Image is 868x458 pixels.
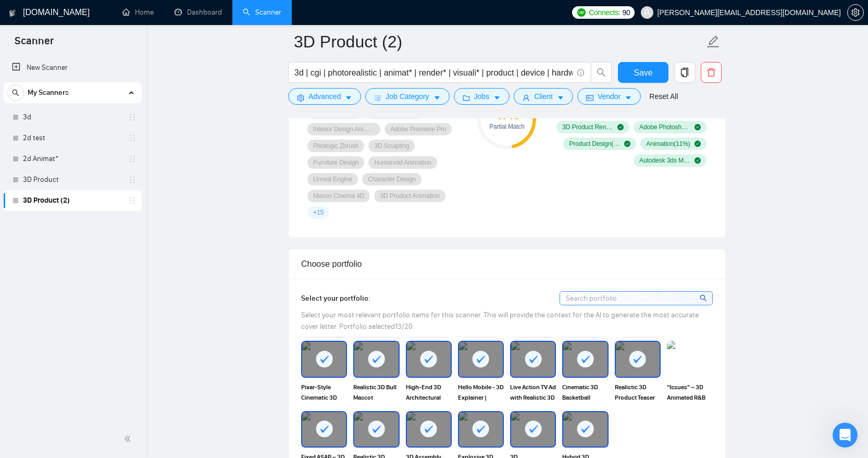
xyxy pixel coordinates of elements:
[701,68,721,77] span: delete
[406,382,452,403] span: High‑End 3D Architectural Photo-Realisitic Rendering
[374,158,431,167] span: Humanoid Animation
[477,109,536,121] div: 47 %
[128,134,137,142] span: holder
[510,382,556,403] span: Live Action TV Ad with Realistic 3D Integration – Vuly TV
[308,91,341,102] span: Advanced
[598,91,621,102] span: Vendor
[643,9,651,16] span: user
[623,7,630,18] span: 90
[695,124,701,130] span: check-circle
[523,94,530,102] span: user
[23,148,122,169] a: 2d Animat*
[313,158,358,167] span: Furniture Design
[386,91,429,102] span: Job Category
[569,140,620,148] span: Product Design ( 13 %)
[463,94,470,102] span: folder
[474,91,490,102] span: Jobs
[4,82,142,211] li: My Scanners
[313,192,364,200] span: Maxon Cinema 4D
[353,382,399,403] span: Realistic 3D Bull Mascot Integrated into Live Action NYC Ad
[833,423,858,448] iframe: Intercom live chat
[646,140,690,148] span: Animation ( 11 %)
[301,311,699,331] span: Select your most relevant portfolio items for this scanner. This will provide the context for the...
[128,113,137,121] span: holder
[175,8,222,17] a: dashboardDashboard
[313,125,375,133] span: Interior Design Animation
[297,94,304,102] span: setting
[667,341,713,377] img: portfolio thumbnail image
[374,142,409,150] span: 3D Sculpting
[301,382,347,403] span: Pixar-Style Cinematic 3D Animation Short Film
[433,94,441,102] span: caret-down
[128,196,137,205] span: holder
[23,190,122,211] a: 3D Product (2)
[706,35,720,48] span: edit
[701,62,722,83] button: delete
[634,66,652,79] span: Save
[577,69,584,76] span: info-circle
[380,192,439,200] span: 3D Product Animation
[700,292,709,304] span: search
[624,141,630,147] span: check-circle
[294,66,573,79] input: Search Freelance Jobs...
[649,91,678,102] a: Reset All
[390,125,446,133] span: Adobe Premiere Pro
[848,8,863,17] span: setting
[615,382,661,403] span: Realistic 3D Product Teaser for [PERSON_NAME] Jewelry Engraving
[368,175,416,183] span: Character Design
[345,94,352,102] span: caret-down
[294,29,704,55] input: Scanner name...
[288,88,361,105] button: settingAdvancedcaret-down
[562,382,608,403] span: Cinematic 3D Basketball Animation - A Scene from a Feature Film
[667,382,713,403] span: “Issues” – 3D Animated R&B Music Video with Concept Development
[560,292,712,305] input: Search portfolio
[477,123,536,130] div: Partial Match
[562,123,613,131] span: 3D Product Rendering ( 28 %)
[639,123,690,131] span: Adobe Photoshop ( 17 %)
[128,176,137,184] span: holder
[454,88,510,105] button: folderJobscaret-down
[122,8,154,17] a: homeHome
[8,89,23,96] span: search
[313,142,358,150] span: Pixologic Zbrush
[23,128,122,148] a: 2d test
[617,124,624,130] span: check-circle
[23,169,122,190] a: 3D Product
[591,68,611,77] span: search
[557,94,564,102] span: caret-down
[28,82,69,103] span: My Scanners
[493,94,501,102] span: caret-down
[301,294,370,303] span: Select your portfolio:
[695,141,701,147] span: check-circle
[847,4,864,21] button: setting
[313,208,324,217] span: + 15
[591,62,612,83] button: search
[365,88,449,105] button: barsJob Categorycaret-down
[6,33,62,55] span: Scanner
[458,382,504,403] span: Hello Mobile - 3D Explainer | Liquid Morphing Character | Cityscape
[243,8,281,17] a: searchScanner
[847,8,864,17] a: setting
[577,88,641,105] button: idcardVendorcaret-down
[514,88,573,105] button: userClientcaret-down
[695,157,701,164] span: check-circle
[534,91,553,102] span: Client
[675,68,695,77] span: copy
[674,62,695,83] button: copy
[23,107,122,128] a: 3d
[124,434,134,444] span: double-left
[9,5,16,21] img: logo
[313,175,352,183] span: Unreal Engine
[618,62,668,83] button: Save
[128,155,137,163] span: holder
[12,57,133,78] a: New Scanner
[7,84,24,101] button: search
[589,7,620,18] span: Connects:
[4,57,142,78] li: New Scanner
[625,94,632,102] span: caret-down
[586,94,593,102] span: idcard
[577,8,586,17] img: upwork-logo.png
[639,156,690,165] span: Autodesk 3ds Max ( 11 %)
[301,249,713,279] div: Choose portfolio
[374,94,381,102] span: bars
